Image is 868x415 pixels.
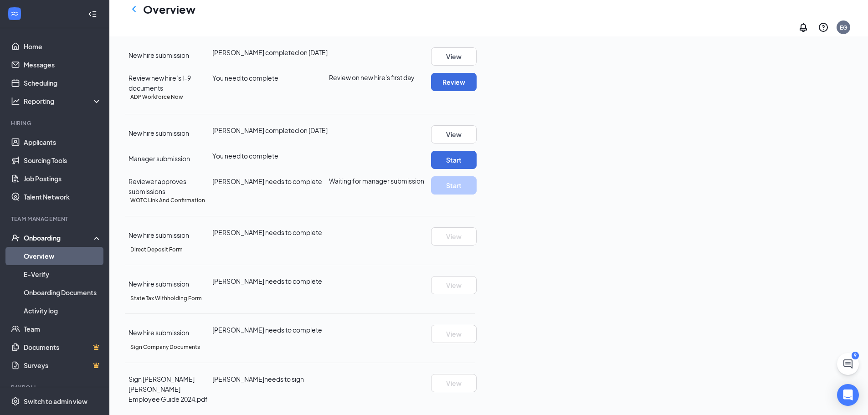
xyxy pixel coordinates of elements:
[130,196,205,205] h5: WOTC Link And Confirmation
[24,283,102,302] a: Onboarding Documents
[431,276,477,294] button: View
[840,24,847,31] div: EG
[212,177,322,185] span: [PERSON_NAME] needs to complete
[431,47,477,66] button: View
[128,328,189,337] span: New hire submission
[11,233,20,242] svg: UserCheck
[24,74,102,92] a: Scheduling
[128,129,189,137] span: New hire submission
[212,48,328,56] span: [PERSON_NAME] completed on [DATE]
[11,97,20,106] svg: Analysis
[130,93,183,101] h5: ADP Workforce Now
[11,215,100,223] div: Team Management
[130,294,202,302] h5: State Tax Withholding Form
[88,9,97,18] svg: Collapse
[24,265,102,283] a: E-Verify
[24,97,102,106] div: Reporting
[329,73,415,82] span: Review on new hire's first day
[212,74,278,82] span: You need to complete
[130,246,183,254] h5: Direct Deposit Form
[212,374,329,384] div: [PERSON_NAME] needs to sign
[818,22,829,33] svg: QuestionInfo
[24,56,102,74] a: Messages
[212,228,322,236] span: [PERSON_NAME] needs to complete
[24,247,102,265] a: Overview
[842,359,853,369] svg: ChatActive
[128,280,189,288] span: New hire submission
[128,177,186,195] span: Reviewer approves submissions
[128,231,189,239] span: New hire submission
[24,338,102,356] a: DocumentsCrown
[24,396,87,405] div: Switch to admin view
[24,320,102,338] a: Team
[212,126,328,134] span: [PERSON_NAME] completed on [DATE]
[24,151,102,169] a: Sourcing Tools
[431,227,477,246] button: View
[852,352,859,359] div: 9
[212,277,322,285] span: [PERSON_NAME] needs to complete
[24,356,102,374] a: SurveysCrown
[212,152,278,160] span: You need to complete
[10,9,19,18] svg: WorkstreamLogo
[431,325,477,343] button: View
[431,374,477,392] button: View
[11,384,100,391] div: Payroll
[431,151,477,169] button: Start
[24,233,94,242] div: Onboarding
[329,176,424,185] span: Waiting for manager submission
[143,1,195,17] h1: Overview
[212,326,322,334] span: [PERSON_NAME] needs to complete
[24,188,102,206] a: Talent Network
[24,133,102,151] a: Applicants
[11,119,100,127] div: Hiring
[24,37,102,56] a: Home
[431,125,477,143] button: View
[24,169,102,188] a: Job Postings
[431,73,477,91] button: Review
[130,343,200,351] h5: Sign Company Documents
[11,396,20,405] svg: Settings
[128,375,208,403] span: Sign [PERSON_NAME] [PERSON_NAME] Employee Guide 2024.pdf
[24,302,102,320] a: Activity log
[128,51,189,59] span: New hire submission
[128,154,190,163] span: Manager submission
[128,4,139,15] svg: ChevronLeft
[837,384,859,406] div: Open Intercom Messenger
[798,22,809,33] svg: Notifications
[837,353,859,375] button: ChatActive
[128,74,191,92] span: Review new hire’s I-9 documents
[431,176,477,195] button: Start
